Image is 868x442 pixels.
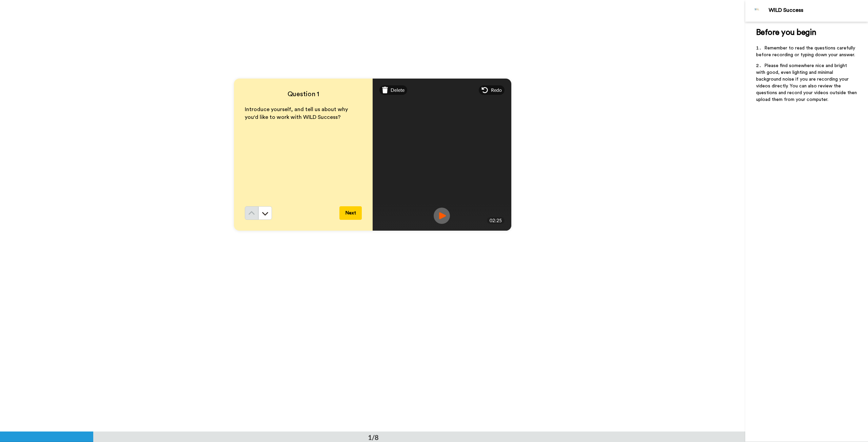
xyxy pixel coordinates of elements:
h4: Question 1 [245,89,362,99]
span: Please find somewhere nice and bright with good, even lighting and minimal background noise if yo... [756,63,858,102]
img: ic_record_play.svg [434,208,450,224]
span: Introduce yourself, and tell us about why you'd like to work with WILD Success? [245,107,349,120]
span: Delete [391,87,405,93]
span: Redo [491,87,502,93]
img: Profile Image [749,3,765,19]
div: Redo [479,85,505,95]
div: 1/8 [357,433,390,442]
div: Delete [379,85,408,95]
span: Remember to read the questions carefully before recording or typing down your answer. [756,46,856,57]
span: Before you begin [756,28,816,37]
div: 02:25 [487,217,505,224]
div: WILD Success [769,7,868,14]
button: Next [339,206,362,220]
